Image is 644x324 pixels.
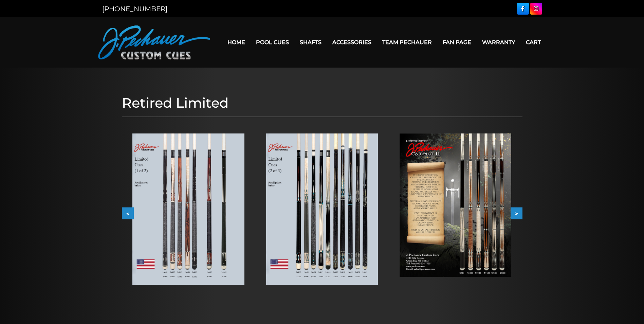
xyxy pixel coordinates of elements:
[477,34,520,51] a: Warranty
[122,207,134,219] button: <
[294,34,327,51] a: Shafts
[102,5,167,13] a: [PHONE_NUMBER]
[222,34,251,51] a: Home
[520,34,546,51] a: Cart
[377,34,437,51] a: Team Pechauer
[122,95,522,111] h1: Retired Limited
[511,207,522,219] button: >
[251,34,294,51] a: Pool Cues
[437,34,477,51] a: Fan Page
[122,207,522,219] div: Carousel Navigation
[98,25,210,59] img: Pechauer Custom Cues
[327,34,377,51] a: Accessories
